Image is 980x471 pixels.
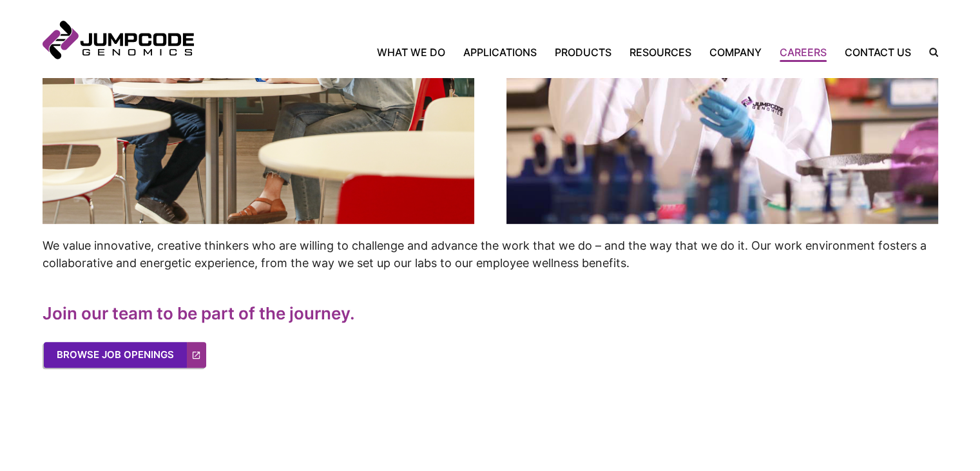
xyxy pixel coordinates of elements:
a: Contact Us [836,45,920,60]
a: What We Do [377,45,454,60]
a: Browse Job Openings [44,342,206,368]
p: We value innovative, creative thinkers who are willing to challenge and advance the work that we ... [43,237,938,272]
a: Careers [771,45,836,60]
nav: Primary Navigation [194,45,920,60]
a: Applications [454,45,546,60]
a: Products [546,45,620,60]
a: Company [700,45,771,60]
strong: Join our team to be part of the journey. [43,303,355,323]
label: Search the site. [920,48,938,57]
a: Resources [620,45,700,60]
